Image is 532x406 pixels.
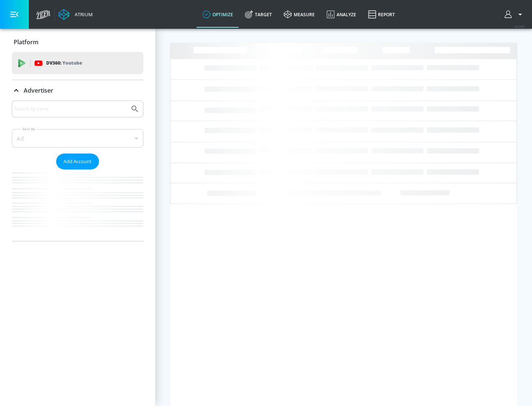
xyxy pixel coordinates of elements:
div: DV360: Youtube [12,52,143,74]
nav: list of Advertiser [12,169,143,241]
a: measure [278,1,321,28]
div: Platform [12,32,143,52]
button: Add Account [56,154,99,169]
a: Analyze [321,1,362,28]
div: A-Z [12,129,143,148]
a: Atrium [58,9,93,20]
a: Report [362,1,401,28]
p: Platform [14,38,38,46]
a: Target [239,1,278,28]
div: Advertiser [12,80,143,101]
input: Search by name [15,104,127,114]
a: optimize [197,1,239,28]
span: Add Account [64,157,92,166]
p: Advertiser [24,86,53,94]
div: Advertiser [12,100,143,241]
p: Youtube [62,59,82,67]
p: DV360: [46,59,82,67]
label: Sort By [21,127,37,131]
span: v 4.24.0 [514,24,525,28]
div: Atrium [72,11,93,18]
